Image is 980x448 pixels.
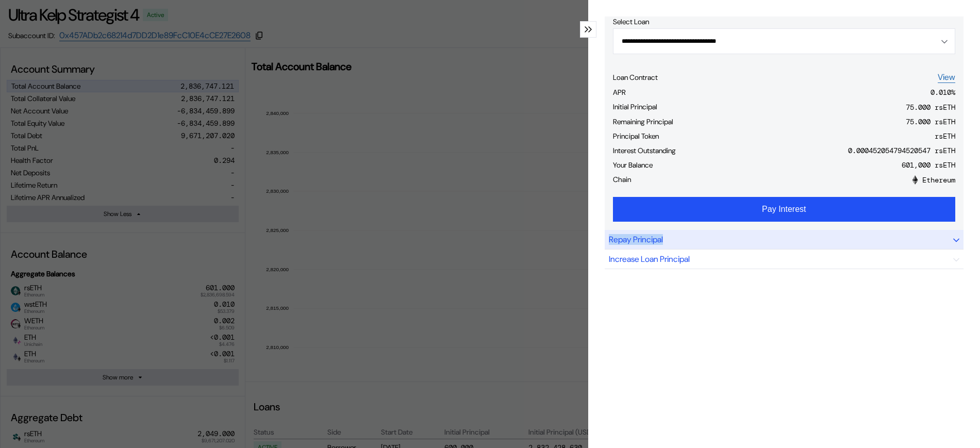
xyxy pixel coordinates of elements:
div: Principal Token [613,131,659,141]
button: Pay Interest [613,197,955,222]
div: 0.010 % [931,88,955,97]
div: Ethereum [910,175,955,185]
div: Interest Outstanding [613,146,676,155]
div: rsETH [935,131,955,141]
div: Remaining Principal [613,117,673,126]
div: APR [613,88,626,97]
div: Chain [613,175,631,184]
div: 601,000 rsETH [902,160,955,170]
div: Initial Principal [613,102,657,111]
div: Increase Loan Principal [609,254,690,264]
button: Open menu [613,28,955,54]
div: 75.000 rsETH [906,103,955,112]
div: 0.000452054794520547 rsETH [848,146,955,155]
img: 1 [910,175,920,185]
div: 75.000 rsETH [906,117,955,126]
div: Loan Contract [613,73,658,82]
div: Repay Principal [609,234,663,245]
div: Select Loan [613,17,955,26]
div: Your Balance [613,160,653,170]
a: View [938,72,955,83]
